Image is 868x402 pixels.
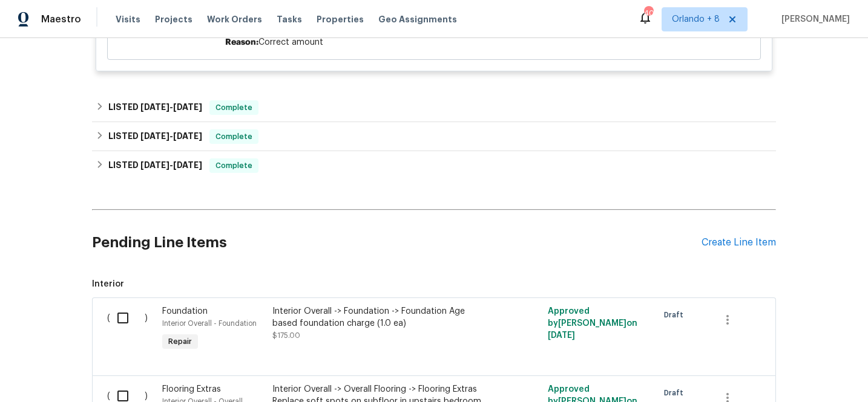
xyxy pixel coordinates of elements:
[272,305,485,329] div: Interior Overall -> Foundation -> Foundation Age based foundation charge (1.0 ea)
[258,38,323,47] span: Correct amount
[777,13,850,25] span: [PERSON_NAME]
[116,13,140,25] span: Visits
[162,385,221,394] span: Flooring Extras
[140,103,202,111] span: -
[548,307,637,340] span: Approved by [PERSON_NAME] on
[108,100,202,115] h6: LISTED
[140,103,169,111] span: [DATE]
[378,13,457,25] span: Geo Assignments
[173,132,202,140] span: [DATE]
[155,13,192,25] span: Projects
[92,215,702,271] h2: Pending Line Items
[277,15,302,24] span: Tasks
[140,161,169,169] span: [DATE]
[108,158,202,173] h6: LISTED
[92,93,776,122] div: LISTED [DATE]-[DATE]Complete
[548,331,575,340] span: [DATE]
[664,387,688,399] span: Draft
[108,129,202,144] h6: LISTED
[211,102,257,114] span: Complete
[140,132,169,140] span: [DATE]
[211,160,257,172] span: Complete
[162,320,257,327] span: Interior Overall - Foundation
[672,13,720,25] span: Orlando + 8
[92,122,776,151] div: LISTED [DATE]-[DATE]Complete
[272,332,300,339] span: $175.00
[41,13,81,25] span: Maestro
[140,132,202,140] span: -
[162,307,208,316] span: Foundation
[225,38,258,47] span: Reason:
[92,151,776,180] div: LISTED [DATE]-[DATE]Complete
[207,13,262,25] span: Work Orders
[140,161,202,169] span: -
[644,7,653,19] div: 408
[92,278,776,290] span: Interior
[702,237,776,248] div: Create Line Item
[173,103,202,111] span: [DATE]
[104,302,159,357] div: ( )
[664,309,688,321] span: Draft
[317,13,364,25] span: Properties
[163,336,197,348] span: Repair
[173,161,202,169] span: [DATE]
[211,131,257,143] span: Complete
